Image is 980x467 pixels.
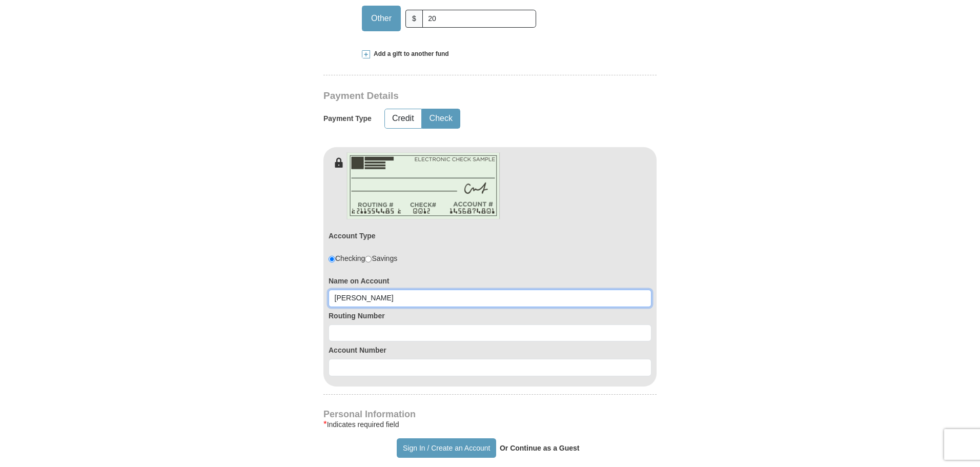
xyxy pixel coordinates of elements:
[323,418,657,431] div: Indicates required field
[323,90,585,102] h3: Payment Details
[329,345,651,355] label: Account Number
[366,11,397,26] span: Other
[385,109,421,128] button: Credit
[329,276,651,286] label: Name on Account
[405,10,423,28] span: $
[397,438,496,458] button: Sign In / Create an Account
[329,253,397,263] div: Checking Savings
[370,50,449,58] span: Add a gift to another fund
[422,109,460,128] button: Check
[329,311,651,321] label: Routing Number
[346,152,500,219] img: check-en.png
[500,444,580,452] strong: Or Continue as a Guest
[329,231,376,241] label: Account Type
[323,114,372,123] h5: Payment Type
[422,10,536,28] input: Other Amount
[323,410,657,418] h4: Personal Information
